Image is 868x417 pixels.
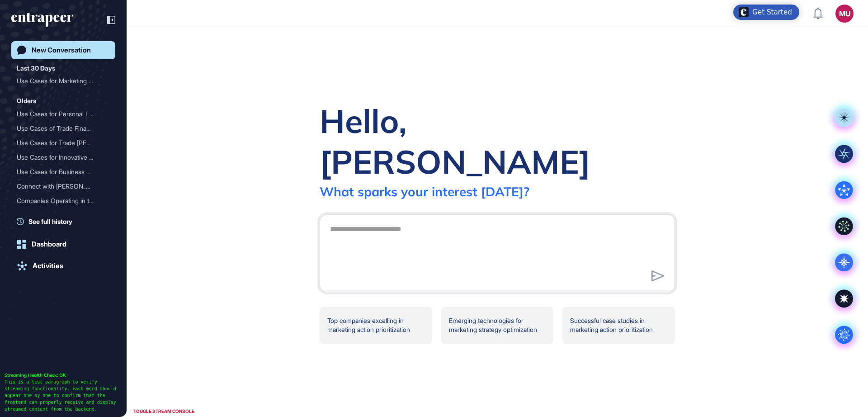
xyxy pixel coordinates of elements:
div: Olders [17,95,36,106]
div: Get Started [752,8,792,17]
a: Activities [11,257,115,275]
div: entrapeer-logo [11,13,73,27]
div: Use Cases for Business Loan Products [17,165,110,179]
div: Use Cases for Marketing A... [17,74,103,88]
div: Use Cases for Personal Loans [17,107,110,121]
div: Activities [33,262,63,270]
div: Dashboard [32,240,66,248]
button: MU [835,5,854,23]
div: New Conversation [32,46,91,54]
div: Use Cases for Trade [PERSON_NAME]... [17,136,103,150]
div: Companies Focused on Decarbonization Efforts [17,208,110,223]
div: Use Cases for Innovative ... [17,150,103,165]
div: Companies Operating in the High Precision Laser Industry [17,194,110,208]
div: Use Cases of Trade Financ... [17,121,103,136]
img: launcher-image-alternative-text [739,7,749,17]
div: Use Cases for Innovative Payment Methods [17,150,110,165]
div: Use Cases for Business Lo... [17,165,103,179]
a: Dashboard [11,235,115,253]
div: What sparks your interest [DATE]? [320,184,529,199]
div: Connect with Nash [17,179,110,194]
div: Use Cases of Trade Finance Products [17,121,110,136]
div: Emerging technologies for marketing strategy optimization [441,307,554,344]
span: See full history [28,217,72,226]
div: Top companies excelling in marketing action prioritization [320,307,432,344]
div: Companies Operating in th... [17,194,103,208]
div: Hello, [PERSON_NAME] [320,100,675,182]
div: Successful case studies in marketing action prioritization [562,307,675,344]
div: Open Get Started checklist [733,5,799,20]
a: New Conversation [11,41,115,59]
div: Connect with [PERSON_NAME] [17,179,103,194]
div: Use Cases for Personal Lo... [17,107,103,121]
div: Use Cases for Marketing Action Prioritization [17,74,110,88]
div: Use Cases for Trade Finance Products [17,136,110,150]
div: TOGGLE STREAM CONSOLE [131,406,197,417]
div: Companies Focused on Deca... [17,208,103,223]
div: Last 30 Days [17,63,55,74]
a: See full history [17,217,115,226]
